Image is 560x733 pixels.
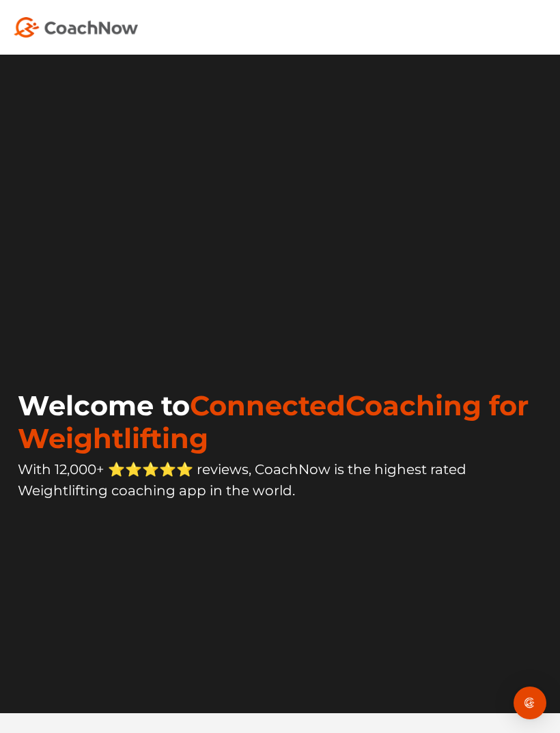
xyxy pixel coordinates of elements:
h1: Welcome to [18,389,546,455]
span: ConnectedCoaching for Weightlifting [18,389,529,455]
iframe: Form [18,501,291,668]
span: With 12,000+ ⭐️⭐️⭐️⭐️⭐️ reviews, CoachNow is the highest rated Weightlifting coaching app in the ... [18,461,466,499]
div: Open Intercom Messenger [514,687,546,719]
img: Coach Now [14,17,138,38]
